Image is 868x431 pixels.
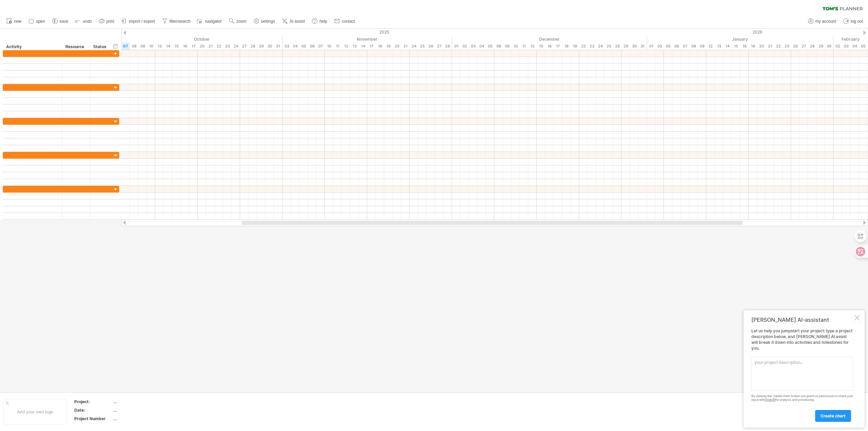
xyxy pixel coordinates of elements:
div: By clicking the 'create chart' button you grant us permission to share your input with for analys... [751,394,853,402]
div: Friday, 28 November 2025 [443,43,452,50]
div: Thursday, 1 January 2026 [647,43,655,50]
div: Wednesday, 10 December 2025 [511,43,520,50]
div: Thursday, 18 December 2025 [562,43,571,50]
span: new [14,19,21,24]
div: Monday, 24 November 2025 [410,43,418,50]
div: Thursday, 8 January 2026 [689,43,698,50]
div: Monday, 17 November 2025 [367,43,376,50]
div: Thursday, 16 October 2025 [181,43,189,50]
a: filter/search [160,17,193,26]
div: Tuesday, 27 January 2026 [800,43,808,50]
span: import / export [129,19,155,24]
div: Friday, 7 November 2025 [316,43,325,50]
a: navigator [196,17,224,26]
div: Tuesday, 16 December 2025 [545,43,554,50]
div: Friday, 2 January 2026 [655,43,664,50]
div: Activity [6,43,58,50]
div: .... [113,407,170,413]
div: Add your own logo [3,399,67,425]
div: Thursday, 5 February 2026 [859,43,867,50]
div: Friday, 19 December 2025 [571,43,579,50]
div: Wednesday, 24 December 2025 [596,43,605,50]
div: Wednesday, 14 January 2026 [723,43,732,50]
div: Thursday, 4 December 2025 [477,43,486,50]
span: open [36,19,45,24]
div: Wednesday, 4 February 2026 [850,43,859,50]
a: open [27,17,47,26]
div: Thursday, 20 November 2025 [393,43,401,50]
span: AI assist [290,19,305,24]
div: Tuesday, 21 October 2025 [206,43,215,50]
div: Thursday, 23 October 2025 [223,43,232,50]
div: Tuesday, 11 November 2025 [333,43,342,50]
a: settings [252,17,277,26]
div: Friday, 30 January 2026 [825,43,833,50]
div: Wednesday, 3 December 2025 [469,43,477,50]
div: Monday, 22 December 2025 [579,43,588,50]
div: Wednesday, 8 October 2025 [130,43,138,50]
div: Thursday, 15 January 2026 [732,43,740,50]
div: Tuesday, 28 October 2025 [249,43,257,50]
span: help [319,19,327,24]
a: undo [74,17,94,26]
div: Resource [65,43,86,50]
div: Wednesday, 7 January 2026 [681,43,689,50]
div: Status [93,43,108,50]
div: October 2025 [87,36,282,43]
a: new [5,17,23,26]
a: AI assist [280,17,307,26]
div: Wednesday, 19 November 2025 [384,43,393,50]
div: Wednesday, 21 January 2026 [766,43,774,50]
span: log out [851,19,863,24]
div: Friday, 16 January 2026 [740,43,749,50]
div: Monday, 2 February 2026 [833,43,842,50]
a: create chart [815,410,851,422]
span: print [106,19,114,24]
span: settings [261,19,275,24]
div: Thursday, 13 November 2025 [350,43,359,50]
div: Monday, 29 December 2025 [622,43,630,50]
div: Tuesday, 20 January 2026 [757,43,766,50]
div: Monday, 5 January 2026 [664,43,672,50]
div: Monday, 20 October 2025 [198,43,206,50]
span: undo [83,19,92,24]
div: Tuesday, 18 November 2025 [376,43,384,50]
div: Monday, 26 January 2026 [791,43,800,50]
div: Friday, 5 December 2025 [486,43,494,50]
div: Monday, 15 December 2025 [537,43,545,50]
a: my account [806,17,838,26]
div: Monday, 27 October 2025 [240,43,249,50]
div: Thursday, 9 October 2025 [138,43,147,50]
div: Tuesday, 3 February 2026 [842,43,850,50]
span: create chart [821,413,846,418]
div: Monday, 8 December 2025 [494,43,503,50]
a: OpenAI [765,398,775,401]
div: Friday, 24 October 2025 [232,43,240,50]
div: Friday, 26 December 2025 [613,43,622,50]
a: save [51,17,70,26]
div: Tuesday, 23 December 2025 [588,43,596,50]
div: Thursday, 22 January 2026 [774,43,783,50]
div: Thursday, 6 November 2025 [308,43,316,50]
div: Tuesday, 6 January 2026 [672,43,681,50]
div: Friday, 9 January 2026 [698,43,706,50]
div: Thursday, 25 December 2025 [605,43,613,50]
div: Thursday, 11 December 2025 [520,43,528,50]
div: Thursday, 27 November 2025 [435,43,443,50]
div: Project Number [74,416,112,422]
div: Tuesday, 9 December 2025 [503,43,511,50]
span: filter/search [170,19,191,24]
div: Monday, 10 November 2025 [325,43,333,50]
div: Wednesday, 26 November 2025 [427,43,435,50]
div: Tuesday, 2 December 2025 [460,43,469,50]
div: Wednesday, 17 December 2025 [554,43,562,50]
span: save [60,19,68,24]
div: Tuesday, 4 November 2025 [291,43,299,50]
div: Thursday, 30 October 2025 [265,43,274,50]
div: Friday, 14 November 2025 [359,43,367,50]
div: Wednesday, 22 October 2025 [215,43,223,50]
div: Wednesday, 29 October 2025 [257,43,265,50]
div: Wednesday, 28 January 2026 [808,43,816,50]
div: .... [113,399,170,405]
div: Wednesday, 12 November 2025 [342,43,350,50]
